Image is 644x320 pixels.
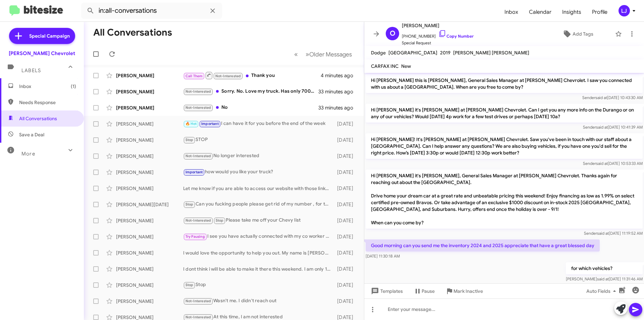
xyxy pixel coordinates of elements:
span: said at [596,125,608,130]
span: Important [185,170,203,174]
div: Can you fucking people please get rid of my number , for the fucking 50th time my name is [PERSON... [183,200,334,208]
span: said at [596,161,608,166]
span: Templates [370,285,403,297]
div: [DATE] [334,169,359,176]
span: said at [597,276,609,281]
div: Sorry. No. Love my truck. Has only 7000 miles after 2 years. [183,88,318,95]
div: [PERSON_NAME] [116,233,183,240]
div: [DATE] [334,153,359,159]
p: Hi [PERSON_NAME] it's [PERSON_NAME] at [PERSON_NAME] Chevrolet. Can I get you any more info on th... [366,104,643,123]
span: Not-Interested [185,218,211,223]
a: Special Campaign [9,28,75,44]
a: Profile [587,2,613,22]
button: Auto Fields [581,285,624,297]
div: [PERSON_NAME] [116,137,183,143]
span: CARFAX INC [371,63,398,69]
span: Sender [DATE] 11:19:52 AM [584,231,643,236]
span: [PERSON_NAME] [DATE] 11:31:46 AM [566,276,643,281]
div: [PERSON_NAME] [116,88,183,95]
span: Not-Interested [215,74,241,78]
span: Stop [185,138,194,142]
span: » [306,50,309,58]
button: Mark Inactive [440,285,488,297]
div: [PERSON_NAME] [116,266,183,272]
div: [PERSON_NAME] [116,121,183,127]
div: [PERSON_NAME] [116,153,183,159]
span: Add Tags [573,28,593,40]
span: 2019 [440,50,450,56]
div: [DATE] [334,298,359,305]
a: Insights [557,2,587,22]
span: Not-Interested [185,315,211,319]
button: Add Tags [543,28,612,40]
div: [DATE] [334,266,359,272]
div: Thank you [183,71,321,80]
input: Search [81,3,222,19]
span: Special Campaign [29,33,70,39]
span: Not-Interested [185,154,211,158]
div: STOP [183,136,334,144]
p: Hi [PERSON_NAME] this is [PERSON_NAME], General Sales Manager at [PERSON_NAME] Chevrolet. I saw y... [366,74,643,93]
span: Dodge [371,50,386,56]
div: [DATE] [334,217,359,224]
span: said at [595,95,607,100]
div: 33 minutes ago [318,88,359,95]
span: [PHONE_NUMBER] [402,30,474,40]
div: Stop [183,281,334,289]
div: 33 minutes ago [318,104,359,111]
span: Labels [21,67,41,74]
div: [DATE] [334,282,359,288]
span: 🔥 Hot [185,122,197,126]
span: Not-Interested [185,89,211,94]
span: Needs Response [19,99,76,106]
span: Save a Deal [19,131,44,138]
div: Wasn't me. I didn't reach out [183,297,334,305]
a: Calendar [524,2,557,22]
span: Sender [DATE] 10:43:30 AM [582,95,643,100]
div: No longer interested [183,152,334,160]
div: [PERSON_NAME] Chevrolet [9,50,75,57]
span: Older Messages [309,51,352,58]
button: Pause [408,285,440,297]
span: « [294,50,298,58]
div: LJ [619,5,630,16]
div: [DATE] [334,185,359,192]
p: Hi [PERSON_NAME]! It's [PERSON_NAME] at [PERSON_NAME] Chevrolet. Saw you've been in touch with ou... [366,133,643,159]
div: I would love the opportunity to help you out. My name is [PERSON_NAME] am part of the sales team ... [183,249,334,256]
div: [PERSON_NAME] [116,72,183,79]
div: [PERSON_NAME] [116,298,183,305]
span: Sender [DATE] 10:41:39 AM [583,125,643,130]
div: [PERSON_NAME] [116,185,183,192]
div: I can have it for you before the end of the week [183,120,334,128]
span: [GEOGRAPHIC_DATA] [388,50,437,56]
div: [DATE] [334,233,359,240]
span: Sender [DATE] 10:53:33 AM [583,161,643,166]
span: (1) [71,83,76,90]
span: Stop [216,218,224,223]
div: [DATE] [334,201,359,208]
span: said at [597,231,609,236]
button: Templates [364,285,408,297]
h1: All Conversations [93,27,172,38]
span: Pause [422,285,435,297]
div: No [183,104,318,111]
span: Try Pausing [185,234,205,239]
div: [PERSON_NAME][DATE] [116,201,183,208]
a: Copy Number [438,34,474,39]
button: Previous [290,47,302,61]
a: Inbox [499,2,524,22]
span: Important [201,122,219,126]
div: [PERSON_NAME] [116,249,183,256]
span: Auto Fields [586,285,619,297]
div: I see you have actually connected with my co worker [PERSON_NAME], She will be able to help you o... [183,233,334,240]
div: [PERSON_NAME] [116,217,183,224]
div: [PERSON_NAME] [116,104,183,111]
span: [PERSON_NAME] [PERSON_NAME] [453,50,529,56]
span: More [21,151,35,157]
span: [DATE] 11:30:18 AM [366,254,400,259]
span: Not-Interested [185,105,211,110]
div: Please take me off your Chevy list [183,217,334,224]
